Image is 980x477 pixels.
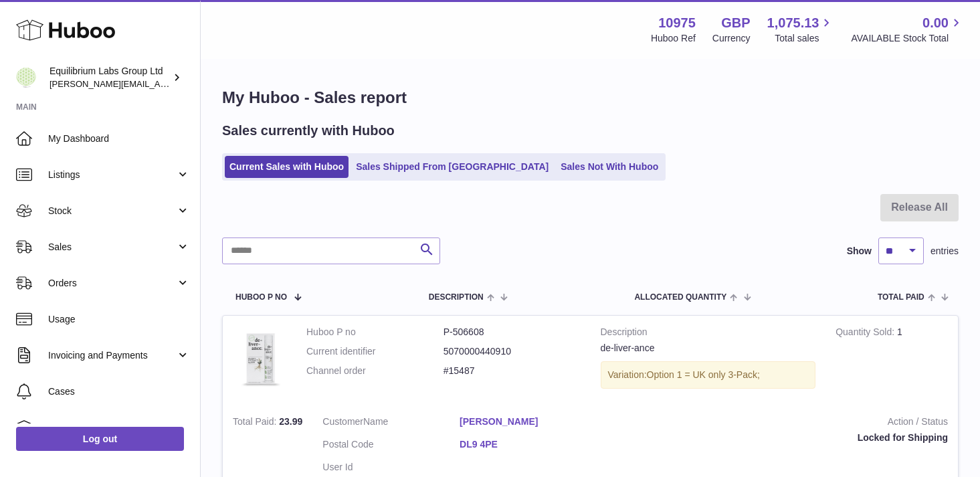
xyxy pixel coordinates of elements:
[444,326,581,339] dd: P-506608
[617,415,948,432] strong: Action / Status
[460,415,597,428] a: [PERSON_NAME]
[222,122,395,140] h2: Sales currently with Huboo
[930,245,959,258] span: entries
[50,78,268,89] span: [PERSON_NAME][EMAIL_ADDRESS][DOMAIN_NAME]
[647,369,760,380] span: Option 1 = UK only 3-Pack;
[48,277,176,290] span: Orders
[429,293,484,302] span: Description
[16,68,36,88] img: h.woodrow@theliverclinic.com
[48,349,176,362] span: Invoicing and Payments
[460,438,597,451] a: DL9 4PE
[235,293,287,302] span: Huboo P no
[322,415,460,432] dt: Name
[878,293,924,302] span: Total paid
[847,245,872,258] label: Show
[601,326,816,342] strong: Description
[306,365,444,377] dt: Channel order
[48,205,176,217] span: Stock
[16,427,184,451] a: Log out
[306,345,444,358] dt: Current identifier
[233,416,279,430] strong: Total Paid
[444,345,581,358] dd: 5070000440910
[444,365,581,377] dd: #15487
[279,416,302,427] span: 23.99
[351,156,553,178] a: Sales Shipped From [GEOGRAPHIC_DATA]
[556,156,663,178] a: Sales Not With Huboo
[712,32,751,45] div: Currency
[658,14,696,32] strong: 10975
[322,416,363,427] span: Customer
[322,461,460,474] dt: User Id
[50,65,170,90] div: Equilibrium Labs Group Ltd
[48,313,190,326] span: Usage
[222,87,959,108] h1: My Huboo - Sales report
[721,14,750,32] strong: GBP
[48,132,190,145] span: My Dashboard
[825,316,958,405] td: 1
[617,432,948,444] div: Locked for Shipping
[651,32,696,45] div: Huboo Ref
[775,32,834,45] span: Total sales
[767,14,819,32] span: 1,075.13
[601,361,816,389] div: Variation:
[306,326,444,339] dt: Huboo P no
[48,421,190,434] span: Channels
[634,293,726,302] span: ALLOCATED Quantity
[601,342,816,355] div: de-liver-ance
[225,156,349,178] a: Current Sales with Huboo
[767,14,835,45] a: 1,075.13 Total sales
[233,326,286,392] img: 3PackDeliverance_Front.jpg
[322,438,460,454] dt: Postal Code
[851,14,964,45] a: 0.00 AVAILABLE Stock Total
[851,32,964,45] span: AVAILABLE Stock Total
[836,326,897,341] strong: Quantity Sold
[48,241,176,254] span: Sales
[48,169,176,181] span: Listings
[48,385,190,398] span: Cases
[922,14,949,32] span: 0.00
